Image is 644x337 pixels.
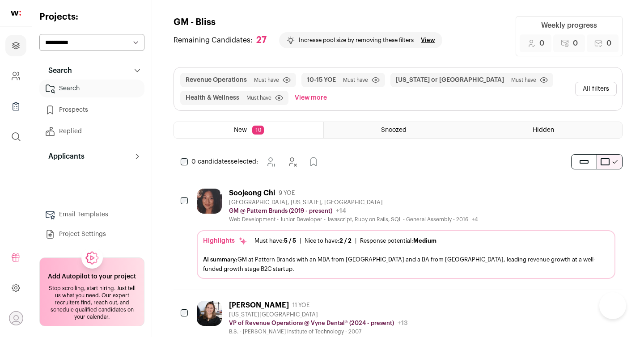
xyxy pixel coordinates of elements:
[421,37,435,44] a: View
[229,199,478,206] div: [GEOGRAPHIC_DATA], [US_STATE], [GEOGRAPHIC_DATA]
[39,62,144,80] button: Search
[573,38,578,49] span: 0
[324,122,473,138] a: Snoozed
[398,320,408,326] span: +13
[413,238,436,244] span: Medium
[39,80,144,97] a: Search
[186,76,247,84] button: Revenue Operations
[39,11,144,23] h2: Projects:
[234,127,247,133] span: New
[305,237,352,244] div: Nice to have:
[599,292,626,319] iframe: Help Scout Beacon - Open
[541,20,597,31] div: Weekly progress
[246,94,271,101] span: Must have
[9,311,23,325] button: Open dropdown
[43,151,85,162] p: Applicants
[473,122,622,138] a: Hidden
[256,35,267,46] div: 27
[203,257,237,262] span: AI summary:
[229,320,394,327] p: VP of Revenue Operations @ Vyne Dental® (2024 - present)
[174,35,253,46] span: Remaining Candidates:
[254,76,279,84] span: Must have
[293,91,329,105] button: View more
[292,302,309,309] span: 11 YOE
[186,93,239,102] button: Health & Wellness
[252,126,264,135] span: 10
[396,76,504,84] button: [US_STATE] or [GEOGRAPHIC_DATA]
[39,101,144,119] a: Prospects
[229,189,275,198] div: Soojeong Chi
[279,190,295,197] span: 9 YOE
[229,328,408,335] div: B.S. - [PERSON_NAME] Institute of Technology - 2007
[191,157,258,166] span: selected:
[229,216,478,223] div: Web Development - Junior Developer - Javascript, Ruby on Rails, SQL - General Assembly - 2016
[360,237,436,244] div: Response potential:
[343,76,368,84] span: Must have
[203,255,609,274] div: GM at Pattern Brands with an MBA from [GEOGRAPHIC_DATA] and a BA from [GEOGRAPHIC_DATA], leading ...
[39,147,144,165] button: Applicants
[381,127,407,133] span: Snoozed
[472,217,478,222] span: +4
[45,285,139,320] div: Stop scrolling, start hiring. Just tell us what you need. Our expert recruiters find, reach out, ...
[229,311,408,318] div: [US_STATE][GEOGRAPHIC_DATA]
[11,11,21,16] img: wellfound-shorthand-0d5821cbd27db2630d0214b213865d53afaa358527fdda9d0ea32b1df1b89c2c.svg
[229,301,289,310] div: [PERSON_NAME]
[197,189,222,214] img: 0b5673d9c4673bf83ca2e12854657891bc3b78eba536d8f810c24c56d65d4cb2
[5,96,26,117] a: Company Lists
[254,237,436,244] ul: | |
[606,38,611,49] span: 0
[533,127,554,133] span: Hidden
[5,35,26,56] a: Projects
[336,208,346,214] span: +14
[284,238,296,244] span: 5 / 5
[203,236,247,245] div: Highlights
[39,257,144,326] a: Add Autopilot to your project Stop scrolling, start hiring. Just tell us what you need. Our exper...
[229,207,332,215] p: GM @ Pattern Brands (2019 - present)
[254,237,296,244] div: Must have:
[197,189,615,279] a: Soojeong Chi 9 YOE [GEOGRAPHIC_DATA], [US_STATE], [GEOGRAPHIC_DATA] GM @ Pattern Brands (2019 - p...
[299,37,414,44] p: Increase pool size by removing these filters
[5,65,26,87] a: Company and ATS Settings
[43,65,72,76] p: Search
[307,76,336,84] button: 10-15 YOE
[339,238,352,244] span: 2 / 2
[191,159,231,165] span: 0 candidates
[539,38,544,49] span: 0
[39,225,144,243] a: Project Settings
[197,301,222,326] img: 32210eaf977e6838a079492427bfbb504addb55352e920ffa8a615b8d0b6065b.jpg
[48,272,136,281] h2: Add Autopilot to your project
[511,76,536,84] span: Must have
[39,122,144,140] a: Replied
[575,82,617,96] button: All filters
[174,16,442,29] h1: GM - Bliss
[39,206,144,223] a: Email Templates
